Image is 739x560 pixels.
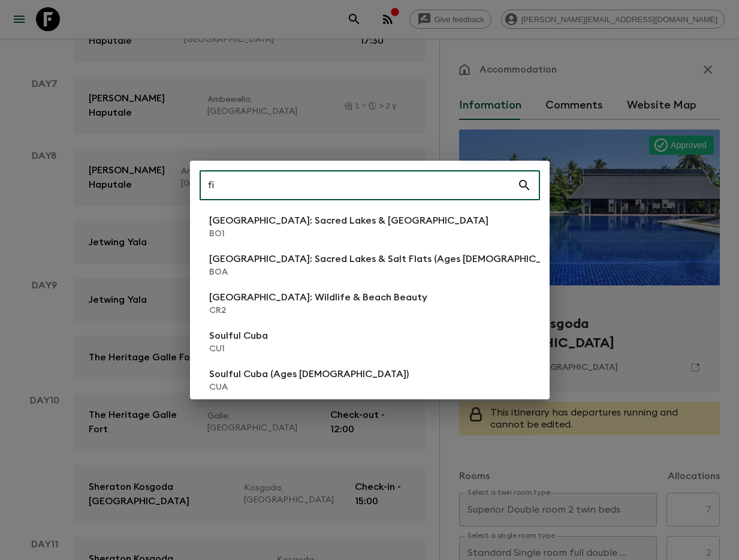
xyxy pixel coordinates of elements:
[209,266,572,278] p: BOA
[209,290,427,305] p: [GEOGRAPHIC_DATA]: Wildlife & Beach Beauty
[209,252,572,266] p: [GEOGRAPHIC_DATA]: Sacred Lakes & Salt Flats (Ages [DEMOGRAPHIC_DATA])
[209,367,409,381] p: Soulful Cuba (Ages [DEMOGRAPHIC_DATA])
[209,381,409,393] p: CUA
[200,168,517,202] input: Search adventures...
[209,305,427,317] p: CR2
[209,343,268,355] p: CU1
[209,329,268,343] p: Soulful Cuba
[209,228,488,240] p: BO1
[209,213,488,228] p: [GEOGRAPHIC_DATA]: Sacred Lakes & [GEOGRAPHIC_DATA]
